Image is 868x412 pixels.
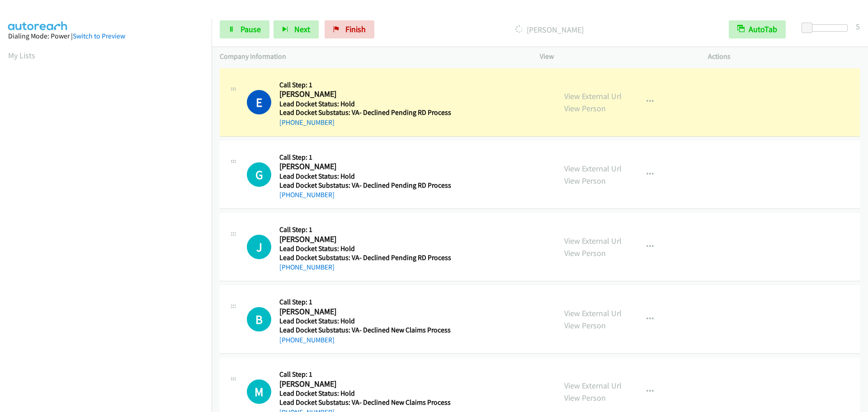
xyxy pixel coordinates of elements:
h5: Lead Docket Status: Hold [279,172,451,181]
div: The call is yet to be attempted [247,307,271,331]
h5: Lead Docket Substatus: VA- Declined New Claims Process [279,398,451,407]
div: The call is yet to be attempted [247,235,271,259]
div: Delay between calls (in seconds) [806,24,848,32]
a: View External Url [564,236,622,246]
a: View Person [564,393,606,403]
p: View [540,51,692,62]
div: 5 [856,20,860,33]
p: Company Information [220,51,524,62]
h5: Lead Docket Status: Hold [279,244,451,253]
h1: G [247,162,271,187]
div: The call is yet to be attempted [247,379,271,404]
a: View External Url [564,91,622,101]
a: View Person [564,320,606,331]
h5: Lead Docket Substatus: VA- Declined Pending RD Process [279,253,451,262]
div: The call is yet to be attempted [247,162,271,187]
a: [PHONE_NUMBER] [279,263,335,271]
h2: [PERSON_NAME] [279,234,448,245]
a: Finish [325,20,374,38]
h2: [PERSON_NAME] [279,307,448,317]
a: Switch to Preview [73,32,125,40]
a: View External Url [564,380,622,391]
span: Next [294,24,310,34]
a: View External Url [564,308,622,318]
span: Finish [345,24,366,34]
a: [PHONE_NUMBER] [279,118,335,127]
p: Actions [708,51,860,62]
h5: Lead Docket Substatus: VA- Declined Pending RD Process [279,108,451,117]
h5: Call Step: 1 [279,81,451,90]
h5: Lead Docket Status: Hold [279,99,451,109]
h1: J [247,235,271,259]
a: Pause [220,20,269,38]
h5: Call Step: 1 [279,153,451,162]
div: Dialing Mode: Power | [8,31,203,42]
h5: Call Step: 1 [279,370,451,379]
h1: B [247,307,271,331]
button: AutoTab [729,20,786,38]
h2: [PERSON_NAME] [279,379,448,389]
a: [PHONE_NUMBER] [279,336,335,344]
h5: Lead Docket Substatus: VA- Declined New Claims Process [279,326,451,335]
button: Next [274,20,319,38]
h1: E [247,90,271,114]
a: View Person [564,248,606,258]
h5: Call Step: 1 [279,298,451,307]
p: [PERSON_NAME] [387,24,712,36]
span: Pause [241,24,261,34]
h5: Lead Docket Substatus: VA- Declined Pending RD Process [279,181,451,190]
h2: [PERSON_NAME] [279,89,448,99]
h2: [PERSON_NAME] [279,161,448,172]
a: [PHONE_NUMBER] [279,190,335,199]
a: View External Url [564,163,622,174]
h5: Lead Docket Status: Hold [279,317,451,326]
h5: Lead Docket Status: Hold [279,389,451,398]
a: View Person [564,103,606,114]
h1: M [247,379,271,404]
a: View Person [564,175,606,186]
a: My Lists [8,50,35,61]
h5: Call Step: 1 [279,225,451,234]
